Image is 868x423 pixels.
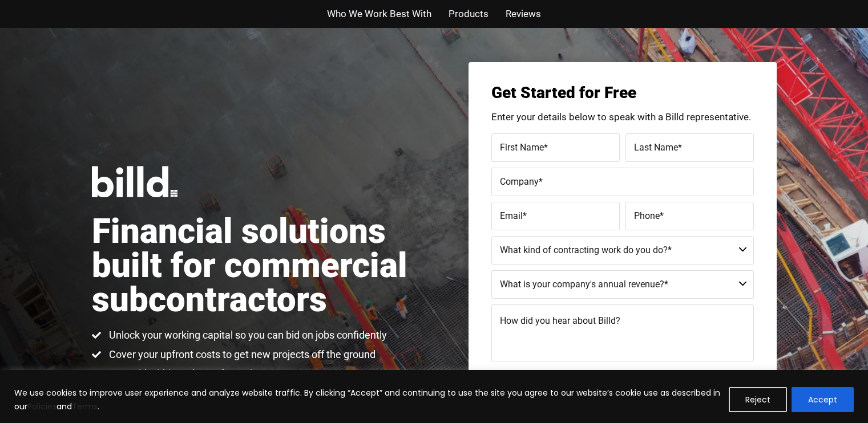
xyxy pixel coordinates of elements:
span: Company [500,176,539,186]
button: Reject [729,387,787,412]
span: Get paid within 24 hours for projects [106,367,272,381]
p: Enter your details below to speak with a Billd representative. [491,112,754,122]
a: Reviews [506,6,541,22]
span: Last Name [634,141,678,152]
p: We use cookies to improve user experience and analyze website traffic. By clicking “Accept” and c... [14,386,720,413]
span: Email [500,210,523,221]
span: Unlock your working capital so you can bid on jobs confidently [106,328,387,342]
a: Who We Work Best With [327,6,431,22]
span: Cover your upfront costs to get new projects off the ground [106,348,376,361]
a: Terms [72,401,98,412]
h3: Get Started for Free [491,85,754,101]
h1: Financial solutions built for commercial subcontractors [92,214,434,317]
a: Policies [27,401,56,412]
span: First Name [500,141,544,152]
button: Accept [792,387,854,412]
a: Products [449,6,488,22]
span: Phone [634,210,660,221]
span: How did you hear about Billd? [500,315,620,326]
